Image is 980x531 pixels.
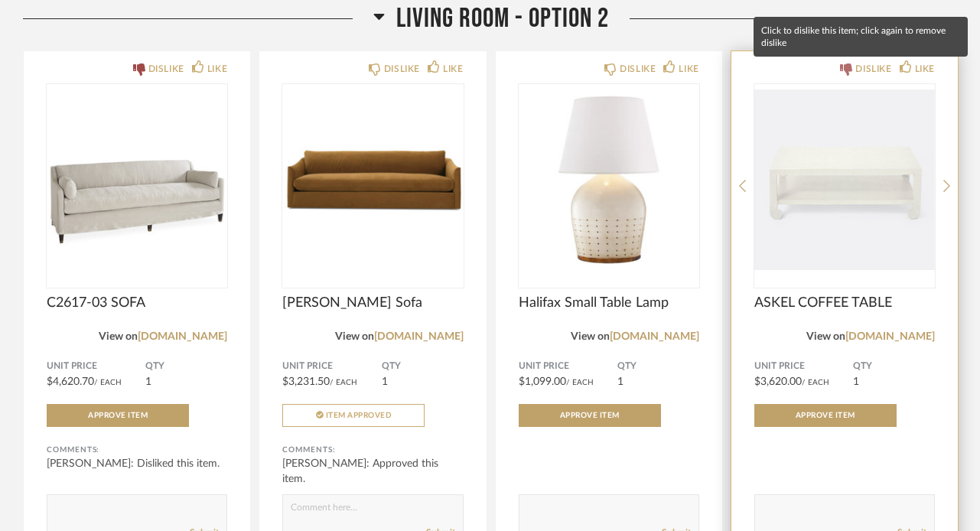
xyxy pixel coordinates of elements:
a: [DOMAIN_NAME] [845,331,935,342]
span: Unit Price [519,360,617,373]
div: DISLIKE [855,61,891,77]
span: 1 [145,376,151,387]
div: LIKE [443,61,463,77]
span: [PERSON_NAME] Sofa [282,295,463,311]
div: [PERSON_NAME]: Approved this item. [282,456,463,487]
button: Item Approved [282,404,425,427]
button: Approve Item [519,404,661,427]
div: Comments: [282,442,463,458]
span: View on [571,331,610,342]
img: undefined [754,84,935,275]
img: undefined [282,84,463,275]
div: LIKE [207,61,227,77]
span: Living Room - Option 2 [396,2,609,35]
span: QTY [382,360,464,373]
span: $1,099.00 [519,376,566,387]
button: Approve Item [754,404,897,427]
span: $3,620.00 [754,376,802,387]
span: Unit Price [282,360,381,373]
span: 1 [853,376,859,387]
a: [DOMAIN_NAME] [374,331,464,342]
span: $3,231.50 [282,376,330,387]
a: [DOMAIN_NAME] [610,331,699,342]
span: 1 [617,376,623,387]
span: Approve Item [796,412,855,419]
div: [PERSON_NAME]: Disliked this item. [47,456,227,471]
div: 0 [47,84,227,275]
span: 1 [382,376,388,387]
div: 0 [754,84,935,275]
span: Approve Item [88,412,148,419]
span: / Each [802,379,829,386]
a: [DOMAIN_NAME] [138,331,227,342]
span: / Each [566,379,594,386]
div: Comments: [47,442,227,458]
span: View on [806,331,845,342]
span: Unit Price [47,360,145,373]
span: ASKEL COFFEE TABLE [754,295,935,311]
div: 0 [282,84,463,275]
span: View on [335,331,374,342]
span: Item Approved [326,412,392,419]
div: DISLIKE [148,61,184,77]
span: C2617-03 SOFA [47,295,227,311]
div: DISLIKE [384,61,420,77]
img: undefined [47,84,227,275]
div: LIKE [915,61,935,77]
span: QTY [617,360,699,373]
div: DISLIKE [620,61,656,77]
span: $4,620.70 [47,376,94,387]
span: Halifax Small Table Lamp [519,295,699,311]
img: undefined [519,84,699,275]
span: QTY [145,360,227,373]
div: 0 [519,84,699,275]
span: / Each [94,379,122,386]
span: QTY [853,360,935,373]
span: / Each [330,379,357,386]
div: LIKE [679,61,698,77]
span: View on [99,331,138,342]
span: Approve Item [560,412,620,419]
button: Approve Item [47,404,189,427]
span: Unit Price [754,360,853,373]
